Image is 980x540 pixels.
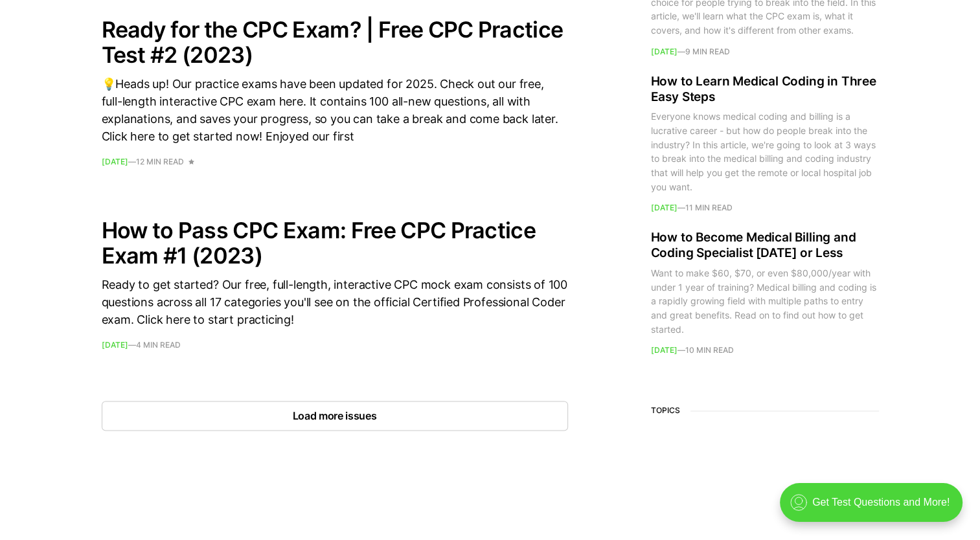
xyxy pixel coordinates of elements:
[136,158,184,166] span: 12 min read
[651,47,678,56] time: [DATE]
[651,203,678,213] time: [DATE]
[102,17,568,67] h2: Ready for the CPC Exam? | Free CPC Practice Test #2 (2023)
[102,340,128,350] time: [DATE]
[651,347,879,355] footer: —
[136,341,181,349] span: 4 min read
[651,346,678,355] time: [DATE]
[651,48,879,56] footer: —
[102,341,568,349] footer: —
[102,218,568,268] h2: How to Pass CPC Exam: Free CPC Practice Exam #1 (2023)
[102,218,568,349] a: How to Pass CPC Exam: Free CPC Practice Exam #1 (2023) Ready to get started? Our free, full-lengt...
[102,17,568,166] a: Ready for the CPC Exam? | Free CPC Practice Test #2 (2023) 💡Heads up! Our practice exams have bee...
[685,347,734,355] span: 10 min read
[651,231,879,355] a: How to Become Medical Billing and Coding Specialist [DATE] or Less Want to make $60, $70, or even...
[769,477,980,540] iframe: portal-trigger
[651,266,879,336] div: Want to make $60, $70, or even $80,000/year with under 1 year of training? Medical billing and co...
[651,74,879,105] h2: How to Learn Medical Coding in Three Easy Steps
[685,205,733,212] span: 11 min read
[102,158,568,166] footer: —
[651,231,879,262] h2: How to Become Medical Billing and Coding Specialist [DATE] or Less
[651,74,879,212] a: How to Learn Medical Coding in Three Easy Steps Everyone knows medical coding and billing is a lu...
[651,205,879,212] footer: —
[102,401,568,431] button: Load more issues
[102,276,568,328] div: Ready to get started? Our free, full-length, interactive CPC mock exam consists of 100 questions ...
[685,48,730,56] span: 9 min read
[102,157,128,166] time: [DATE]
[651,110,879,194] div: Everyone knows medical coding and billing is a lucrative career - but how do people break into th...
[651,407,879,416] h3: Topics
[102,75,568,145] div: 💡Heads up! Our practice exams have been updated for 2025. Check out our free, full-length interac...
